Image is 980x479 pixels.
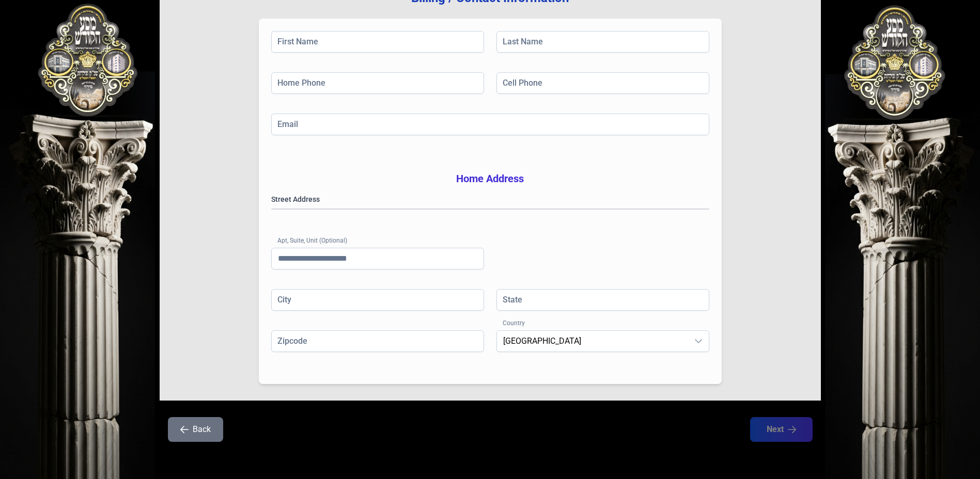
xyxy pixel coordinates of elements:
[271,171,709,186] h3: Home Address
[168,417,223,442] button: Back
[750,417,813,442] button: Next
[271,194,709,204] label: Street Address
[688,331,709,352] div: dropdown trigger
[497,331,688,352] span: United States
